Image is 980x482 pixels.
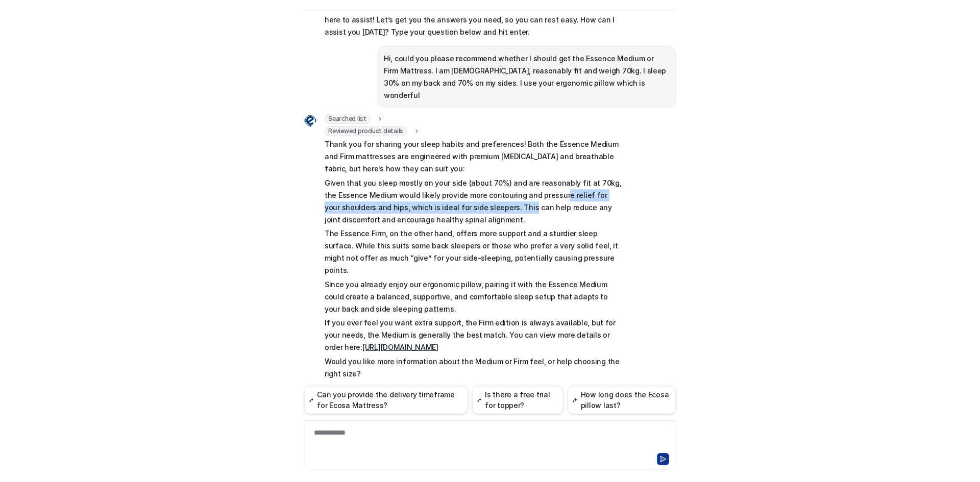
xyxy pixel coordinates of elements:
[325,177,623,226] p: Given that you sleep mostly on your side (about 70%) and are reasonably fit at 70kg, the Essence ...
[325,114,370,124] span: Searched list
[325,138,623,175] p: Thank you for sharing your sleep habits and preferences! Both the Essence Medium and Firm mattres...
[384,53,669,102] p: Hi, could you please recommend whether I should get the Essence Medium or Firm Mattress. I am [DE...
[325,227,623,276] p: The Essence Firm, on the other hand, offers more support and a sturdier sleep surface. While this...
[325,278,623,315] p: Since you already enjoy our ergonomic pillow, pairing it with the Essence Medium could create a b...
[472,386,563,414] button: Is there a free trial for topper?
[568,386,676,414] button: How long does the Ecosa pillow last?
[325,356,623,380] p: Would you like more information about the Medium or Firm feel, or help choosing the right size?
[325,317,623,353] p: If you ever feel you want extra support, the Firm edition is always available, but for your needs...
[304,115,316,127] img: Widget
[362,343,438,351] a: [URL][DOMAIN_NAME]
[304,386,468,414] button: Can you provide the delivery timeframe for Ecosa Mattress?
[325,126,407,136] span: Reviewed product details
